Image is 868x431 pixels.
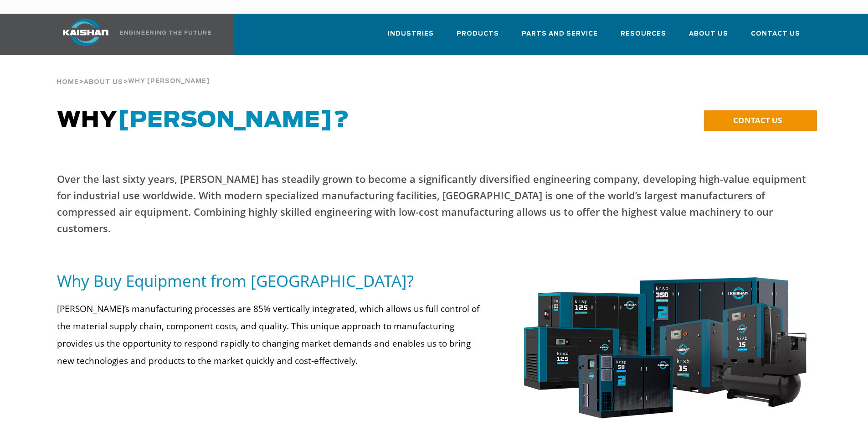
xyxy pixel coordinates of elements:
a: Kaishan USA [51,14,213,55]
span: Contact Us [751,29,800,39]
span: About Us [84,79,123,85]
span: [PERSON_NAME]? [118,109,349,131]
img: kaishan logo [51,19,120,46]
p: [PERSON_NAME]’s manufacturing processes are 85% vertically integrated, which allows us full contr... [57,300,487,369]
a: Industries [388,22,434,53]
a: Parts and Service [522,22,598,53]
a: About Us [689,22,728,53]
img: Engineering the future [120,31,211,35]
span: Parts and Service [522,29,598,39]
span: Products [457,29,499,39]
span: Resources [621,29,666,39]
h5: Why Buy Equipment from [GEOGRAPHIC_DATA]? [57,270,487,291]
span: About Us [689,29,728,39]
p: Over the last sixty years, [PERSON_NAME] has steadily grown to become a significantly diversified... [57,171,812,236]
span: Why [PERSON_NAME] [128,78,210,84]
span: WHY [57,109,349,131]
span: Industries [388,29,434,39]
a: Products [457,22,499,53]
a: Resources [621,22,666,53]
span: CONTACT US [733,115,782,125]
a: About Us [84,78,123,86]
a: CONTACT US [704,110,817,131]
img: krsp [516,270,812,431]
span: Home [56,79,79,85]
div: > > [56,55,210,89]
a: Home [56,78,79,86]
a: Contact Us [751,22,800,53]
